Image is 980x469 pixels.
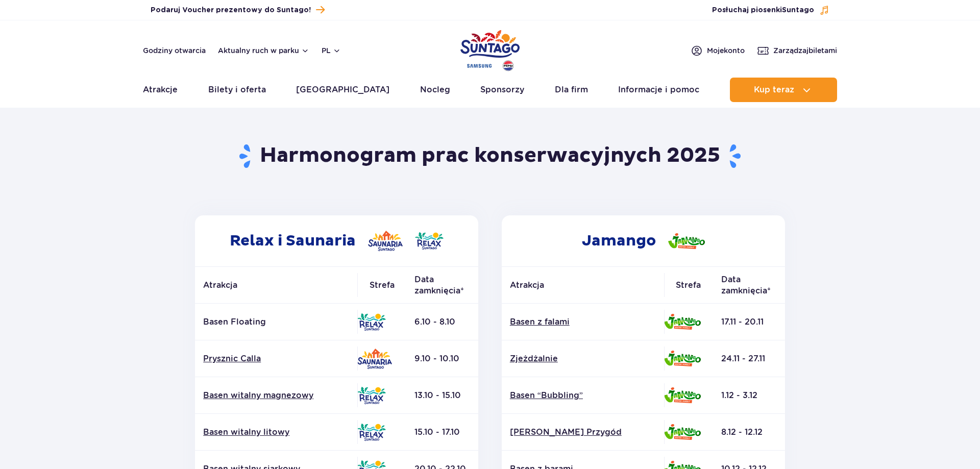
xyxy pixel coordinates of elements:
th: Atrakcja [502,267,664,304]
a: Podaruj Voucher prezentowy do Suntago! [151,3,325,17]
button: Posłuchaj piosenkiSuntago [712,5,829,15]
a: Dla firm [555,78,588,102]
img: Jamango [664,424,701,440]
a: Basen witalny magnezowy [203,390,349,401]
button: Aktualny ruch w parku [218,46,309,55]
th: Atrakcja [195,267,357,304]
a: Bilety i oferta [208,78,266,102]
a: Godziny otwarcia [143,45,206,56]
img: Relax [415,232,444,250]
a: Mojekonto [691,44,745,57]
a: Prysznic Calla [203,353,349,364]
img: Jamango [664,351,701,366]
button: pl [322,45,341,56]
img: Saunaria [368,231,403,251]
h2: Jamango [502,215,785,266]
a: Nocleg [420,78,450,102]
td: 24.11 - 27.11 [713,340,785,377]
th: Data zamknięcia* [406,267,478,304]
a: Basen z falami [510,316,656,328]
td: 15.10 - 17.10 [406,414,478,451]
img: Relax [357,424,386,441]
a: Atrakcje [143,78,178,102]
td: 8.12 - 12.12 [713,414,785,451]
img: Jamango [668,233,705,249]
h1: Harmonogram prac konserwacyjnych 2025 [191,143,789,169]
td: 6.10 - 8.10 [406,304,478,340]
a: Park of Poland [460,26,520,72]
a: Zarządzajbiletami [757,44,837,57]
a: Basen “Bubbling” [510,390,656,401]
span: Zarządzaj biletami [773,45,837,56]
a: Zjeżdżalnie [510,353,656,364]
td: 9.10 - 10.10 [406,340,478,377]
img: Jamango [664,314,701,330]
span: Posłuchaj piosenki [712,5,814,15]
td: 17.11 - 20.11 [713,304,785,340]
img: Relax [357,387,386,404]
h2: Relax i Saunaria [195,215,478,266]
a: Basen witalny litowy [203,427,349,438]
th: Strefa [664,267,713,304]
td: 13.10 - 15.10 [406,377,478,414]
a: Sponsorzy [480,78,524,102]
img: Relax [357,313,386,331]
span: Moje konto [707,45,745,56]
a: [PERSON_NAME] Przygód [510,427,656,438]
th: Strefa [357,267,406,304]
td: 1.12 - 3.12 [713,377,785,414]
button: Kup teraz [730,78,837,102]
img: Jamango [664,387,701,403]
span: Podaruj Voucher prezentowy do Suntago! [151,5,311,15]
img: Saunaria [357,349,392,369]
a: [GEOGRAPHIC_DATA] [296,78,389,102]
span: Kup teraz [754,85,794,94]
a: Informacje i pomoc [618,78,699,102]
p: Basen Floating [203,316,349,328]
th: Data zamknięcia* [713,267,785,304]
span: Suntago [782,7,814,14]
